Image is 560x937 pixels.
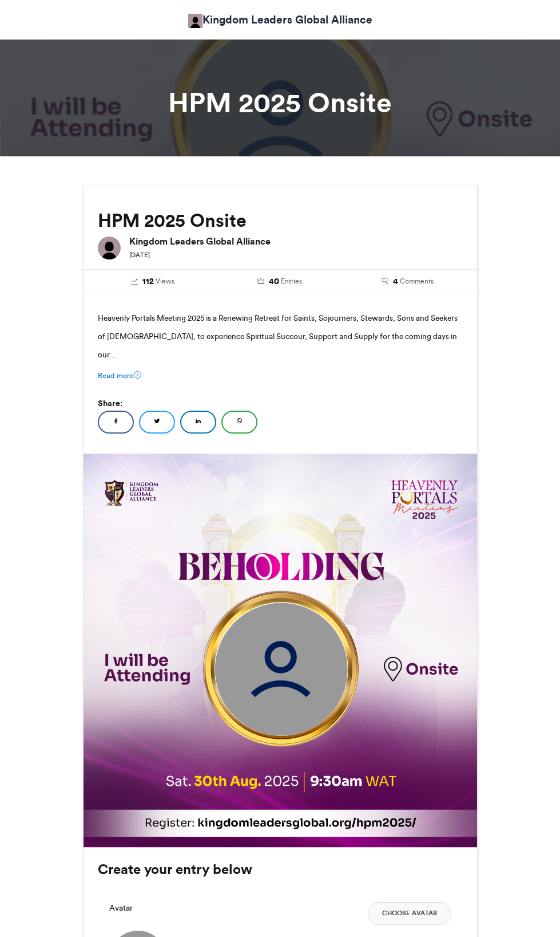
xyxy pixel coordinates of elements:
span: Views [156,276,174,286]
label: Avatar [109,902,133,914]
h3: Create your entry below [98,863,463,876]
h6: Kingdom Leaders Global Alliance [129,237,463,246]
small: [DATE] [129,251,150,259]
img: 1755122192.234-ea8317e7269f00246d641509a5c92520c5541d68.png [84,454,479,849]
h1: HPM 2025 Onsite [83,89,478,116]
a: 112 Views [98,275,208,288]
a: 4 Comments [352,275,463,288]
a: Read more [98,370,141,381]
h2: HPM 2025 Onsite [98,210,463,231]
img: Kingdom Leaders Global Alliance [188,14,202,28]
button: Choose Avatar [368,902,451,925]
span: Entries [281,276,302,286]
p: Heavenly Portals Meeting 2025 is a Renewing Retreat for Saints, Sojourners, Stewards, Sons and Se... [98,309,463,364]
span: Comments [400,276,434,286]
a: 40 Entries [225,275,335,288]
h5: Share: [98,396,463,411]
img: Kingdom Leaders Global Alliance [98,237,121,259]
a: Kingdom Leaders Global Alliance [188,11,372,28]
span: 40 [269,275,279,288]
img: user_circle.png [215,603,347,736]
span: 112 [142,275,154,288]
span: 4 [393,275,398,288]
